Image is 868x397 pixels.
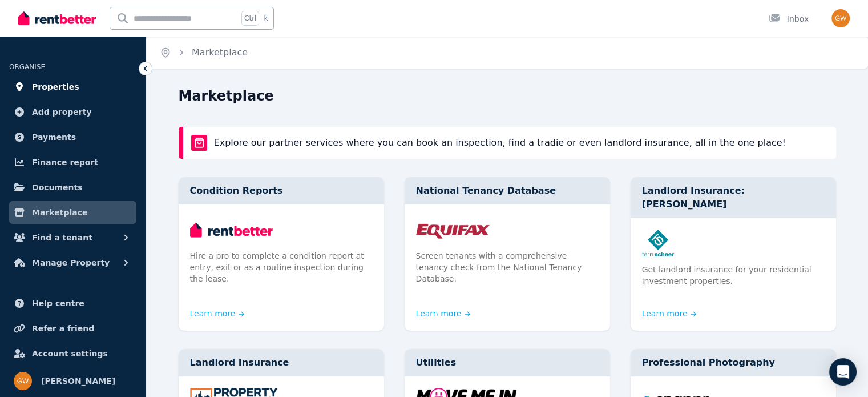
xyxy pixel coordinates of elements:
img: Glenn Wallace [831,9,850,27]
span: Ctrl [241,11,259,26]
a: Learn more [642,308,697,319]
img: Landlord Insurance: Terri Scheer [642,230,825,257]
div: Landlord Insurance: [PERSON_NAME] [631,177,836,218]
a: Marketplace [192,47,248,58]
a: Add property [9,101,136,123]
button: Manage Property [9,251,136,274]
div: Landlord Insurance [179,349,384,376]
div: National Tenancy Database [405,177,610,204]
img: Glenn Wallace [14,372,32,390]
span: Marketplace [32,206,87,219]
div: Condition Reports [179,177,384,204]
span: Documents [32,181,83,194]
span: [PERSON_NAME] [41,374,115,388]
p: Screen tenants with a comprehensive tenancy check from the National Tenancy Database. [416,250,599,284]
p: Get landlord insurance for your residential investment properties. [642,264,825,287]
img: RentBetter [18,10,96,27]
div: Utilities [405,349,610,376]
img: Condition Reports [190,216,373,243]
span: Add property [32,105,92,119]
span: Help centre [32,296,84,310]
p: Explore our partner services where you can book an inspection, find a tradie or even landlord ins... [214,136,786,150]
a: Learn more [190,308,245,319]
a: Payments [9,126,136,149]
img: rentBetter Marketplace [191,135,207,151]
span: Properties [32,80,79,94]
span: Payments [32,130,76,144]
a: Properties [9,75,136,98]
a: Documents [9,176,136,199]
span: Manage Property [32,256,110,270]
span: Refer a friend [32,322,94,335]
nav: Breadcrumb [146,37,261,69]
span: Account settings [32,347,108,360]
h1: Marketplace [179,87,274,105]
a: Help centre [9,292,136,315]
span: ORGANISE [9,63,45,71]
div: Open Intercom Messenger [829,358,857,386]
p: Hire a pro to complete a condition report at entry, exit or as a routine inspection during the le... [190,250,373,284]
span: k [264,14,268,23]
button: Find a tenant [9,226,136,249]
span: Find a tenant [32,231,92,244]
a: Finance report [9,151,136,174]
div: Professional Photography [631,349,836,376]
a: Marketplace [9,201,136,224]
div: Inbox [769,13,809,25]
a: Account settings [9,342,136,365]
a: Learn more [416,308,471,319]
span: Finance report [32,155,98,169]
a: Refer a friend [9,317,136,340]
img: National Tenancy Database [416,216,599,243]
